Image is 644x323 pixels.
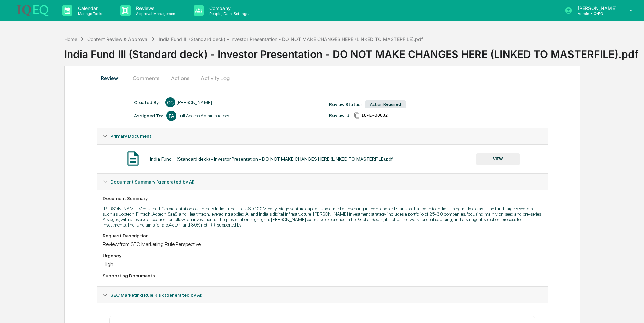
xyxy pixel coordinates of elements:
p: Reviews [131,5,180,11]
div: Document Summary [103,196,542,201]
button: Actions [165,70,195,86]
div: Full Access Administrators [178,113,229,119]
div: Request Description [103,233,542,238]
div: FA [166,111,176,121]
div: Home [64,36,77,42]
div: Review from SEC Marketing Rule Perspective [103,241,542,247]
button: Review [97,70,127,86]
div: Urgency [103,253,542,258]
p: Admin • IQ-EQ [572,11,620,16]
button: Comments [127,70,165,86]
p: [PERSON_NAME] [572,5,620,11]
div: Review Id: [329,113,350,118]
img: logo [16,4,49,16]
div: India Fund III (Standard deck) - Investor Presentation - DO NOT MAKE CHANGES HERE (LINKED TO MAST... [150,156,393,162]
div: Document Summary (generated by AI) [97,174,547,190]
div: Review Status: [329,102,362,107]
div: Assigned To: [134,113,163,119]
u: (generated by AI) [156,179,195,185]
div: Document Summary (generated by AI) [97,190,547,286]
div: Supporting Documents [103,273,542,278]
div: Primary Document [97,128,547,144]
button: Activity Log [195,70,235,86]
p: People, Data, Settings [204,11,252,16]
div: [PERSON_NAME] [177,100,212,105]
p: Manage Tasks [72,11,107,16]
div: India Fund III (Standard deck) - Investor Presentation - DO NOT MAKE CHANGES HERE (LINKED TO MAST... [159,36,423,42]
iframe: Open customer support [622,301,641,319]
p: Company [204,5,252,11]
u: (generated by AI) [165,292,203,298]
button: VIEW [476,153,520,165]
p: Approval Management [131,11,180,16]
span: Document Summary [110,179,195,185]
span: SEC Marketing Rule Risk [110,292,203,298]
div: Primary Document [97,144,547,173]
div: CG [165,97,175,107]
div: High [103,261,542,267]
div: India Fund III (Standard deck) - Investor Presentation - DO NOT MAKE CHANGES HERE (LINKED TO MAST... [64,43,644,60]
span: Primary Document [110,133,151,139]
span: 7076d3e9-fa46-4dcd-8924-d24758d84447 [361,113,388,118]
img: Document Icon [125,150,142,167]
p: [PERSON_NAME] Ventures LLC's presentation outlines its India Fund III, a USD 100M early-stage ven... [103,206,542,228]
div: Content Review & Approval [87,36,148,42]
div: SEC Marketing Rule Risk (generated by AI) [97,287,547,303]
p: Calendar [72,5,107,11]
div: Action Required [365,100,406,108]
div: Created By: ‎ ‎ [134,100,162,105]
div: secondary tabs example [97,70,548,86]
